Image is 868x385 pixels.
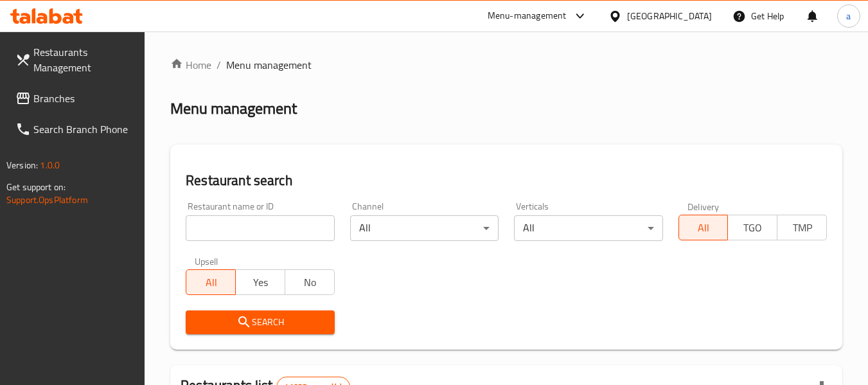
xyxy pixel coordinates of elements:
[5,83,145,114] a: Branches
[170,57,842,73] nav: breadcrumb
[186,269,236,295] button: All
[235,269,285,295] button: Yes
[783,219,822,237] span: TMP
[191,273,231,292] span: All
[40,157,60,174] span: 1.0.0
[196,314,324,330] span: Search
[195,256,218,265] label: Upsell
[33,91,135,106] span: Branches
[170,98,297,119] h2: Menu management
[678,215,729,240] button: All
[290,273,330,292] span: No
[226,57,312,73] span: Menu management
[186,215,334,241] input: Search for restaurant name or ID..
[687,202,720,211] label: Delivery
[777,215,827,240] button: TMP
[186,310,334,334] button: Search
[6,192,88,208] a: Support.OpsPlatform
[6,157,38,174] span: Version:
[170,57,211,73] a: Home
[350,215,499,241] div: All
[33,44,135,75] span: Restaurants Management
[5,37,145,83] a: Restaurants Management
[217,57,221,73] li: /
[627,9,712,23] div: [GEOGRAPHIC_DATA]
[5,114,145,145] a: Search Branch Phone
[33,121,135,137] span: Search Branch Phone
[514,215,662,241] div: All
[488,8,567,24] div: Menu-management
[846,9,851,23] span: a
[733,219,772,237] span: TGO
[727,215,777,240] button: TGO
[241,273,280,292] span: Yes
[684,219,723,237] span: All
[285,269,335,295] button: No
[6,179,66,195] span: Get support on:
[186,171,827,190] h2: Restaurant search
